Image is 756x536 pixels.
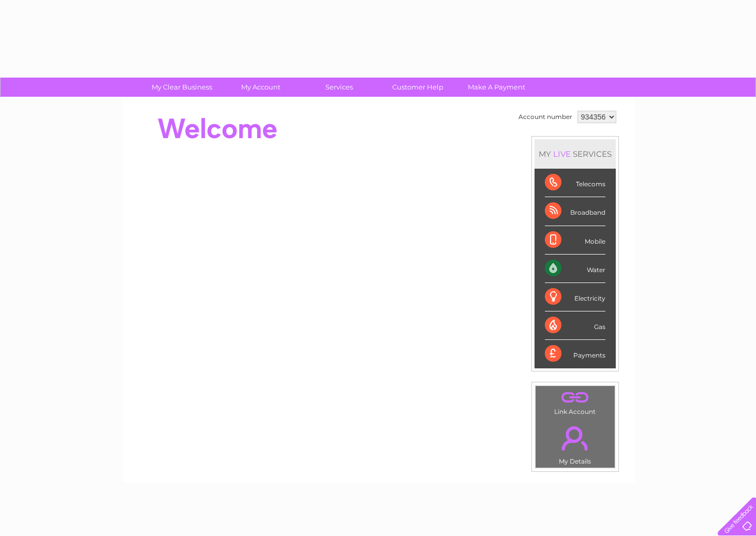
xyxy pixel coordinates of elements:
td: Link Account [535,385,615,418]
div: Telecoms [545,169,605,197]
a: Customer Help [375,78,461,97]
div: LIVE [551,149,573,159]
a: . [538,420,612,456]
a: My Clear Business [139,78,225,97]
td: My Details [535,418,615,468]
div: MY SERVICES [535,139,616,169]
div: Gas [545,311,605,340]
div: Payments [545,340,605,368]
a: My Account [218,78,303,97]
a: Make A Payment [454,78,539,97]
a: Services [297,78,382,97]
div: Mobile [545,226,605,255]
a: . [538,389,612,407]
td: Account number [516,108,575,126]
div: Broadband [545,197,605,226]
div: Electricity [545,283,605,311]
div: Water [545,255,605,283]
